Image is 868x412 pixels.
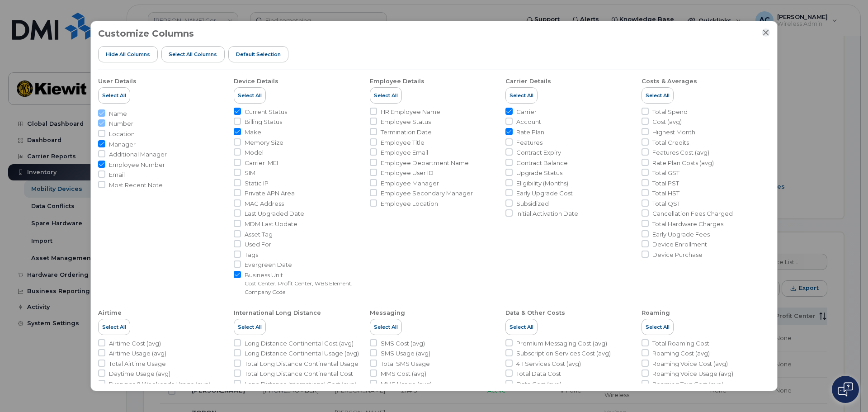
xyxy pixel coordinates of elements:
[652,230,710,239] span: Early Upgrade Fees
[370,77,425,85] div: Employee Details
[516,118,541,126] span: Account
[516,349,611,358] span: Subscription Services Cost (avg)
[234,319,266,335] button: Select All
[228,46,288,62] button: Default Selection
[516,148,561,157] span: Contract Expiry
[642,319,674,335] button: Select All
[245,251,258,259] span: Tags
[652,209,733,218] span: Cancellation Fees Charged
[381,189,473,198] span: Employee Secondary Manager
[370,87,402,104] button: Select All
[245,209,304,218] span: Last Upgraded Date
[381,159,469,167] span: Employee Department Name
[374,323,398,331] span: Select All
[106,51,150,58] span: Hide All Columns
[381,148,428,157] span: Employee Email
[642,309,670,317] div: Roaming
[652,108,688,116] span: Total Spend
[370,309,405,317] div: Messaging
[652,179,679,188] span: Total PST
[652,159,714,167] span: Rate Plan Costs (avg)
[245,118,282,126] span: Billing Status
[652,240,707,249] span: Device Enrollment
[245,380,356,388] span: Long Distance International Cost (avg)
[169,51,217,58] span: Select all Columns
[245,271,362,279] span: Business Unit
[234,87,266,104] button: Select All
[245,369,353,378] span: Total Long Distance Continental Cost
[245,230,273,239] span: Asset Tag
[245,189,295,198] span: Private APN Area
[102,323,126,331] span: Select All
[374,92,398,99] span: Select All
[646,92,670,99] span: Select All
[381,349,430,358] span: SMS Usage (avg)
[516,159,568,167] span: Contract Balance
[234,309,321,317] div: International Long Distance
[652,169,679,177] span: Total GST
[109,170,125,179] span: Email
[245,169,255,177] span: SIM
[516,169,562,177] span: Upgrade Status
[652,148,709,157] span: Features Cost (avg)
[236,51,281,58] span: Default Selection
[505,87,538,104] button: Select All
[652,118,682,126] span: Cost (avg)
[516,179,568,188] span: Eligibility (Months)
[109,150,167,159] span: Additional Manager
[245,349,359,358] span: Long Distance Continental Usage (avg)
[245,360,359,368] span: Total Long Distance Continental Usage
[381,128,432,137] span: Termination Date
[516,369,561,378] span: Total Data Cost
[516,199,549,208] span: Subsidized
[98,319,130,335] button: Select All
[370,319,402,335] button: Select All
[652,339,709,348] span: Total Roaming Cost
[109,369,170,378] span: Daytime Usage (avg)
[245,108,287,116] span: Current Status
[245,339,354,348] span: Long Distance Continental Cost (avg)
[245,148,264,157] span: Model
[505,77,551,85] div: Carrier Details
[516,209,578,218] span: Initial Activation Date
[245,159,278,167] span: Carrier IMEI
[652,369,733,378] span: Roaming Voice Usage (avg)
[762,28,770,37] button: Close
[98,46,158,62] button: Hide All Columns
[109,349,166,358] span: Airtime Usage (avg)
[245,199,284,208] span: MAC Address
[161,46,225,62] button: Select all Columns
[516,138,542,147] span: Features
[109,109,127,118] span: Name
[381,138,425,147] span: Employee Title
[652,138,689,147] span: Total Credits
[245,240,271,249] span: Used For
[109,130,135,138] span: Location
[381,179,439,188] span: Employee Manager
[245,260,292,269] span: Evergreen Date
[642,87,674,104] button: Select All
[381,369,426,378] span: MMS Cost (avg)
[516,360,581,368] span: 411 Services Cost (avg)
[98,309,122,317] div: Airtime
[652,380,723,388] span: Roaming Text Cost (avg)
[516,108,537,116] span: Carrier
[652,189,679,198] span: Total HST
[509,323,533,331] span: Select All
[381,118,431,126] span: Employee Status
[381,339,425,348] span: SMS Cost (avg)
[109,161,165,169] span: Employee Number
[646,323,670,331] span: Select All
[109,360,166,368] span: Total Airtime Usage
[516,339,607,348] span: Premium Messaging Cost (avg)
[98,28,194,38] h3: Customize Columns
[652,128,695,137] span: Highest Month
[238,323,262,331] span: Select All
[516,128,544,137] span: Rate Plan
[838,382,853,397] img: Open chat
[381,169,434,177] span: Employee User ID
[98,87,130,104] button: Select All
[642,77,697,85] div: Costs & Averages
[516,380,561,388] span: Data Cost (avg)
[381,108,440,116] span: HR Employee Name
